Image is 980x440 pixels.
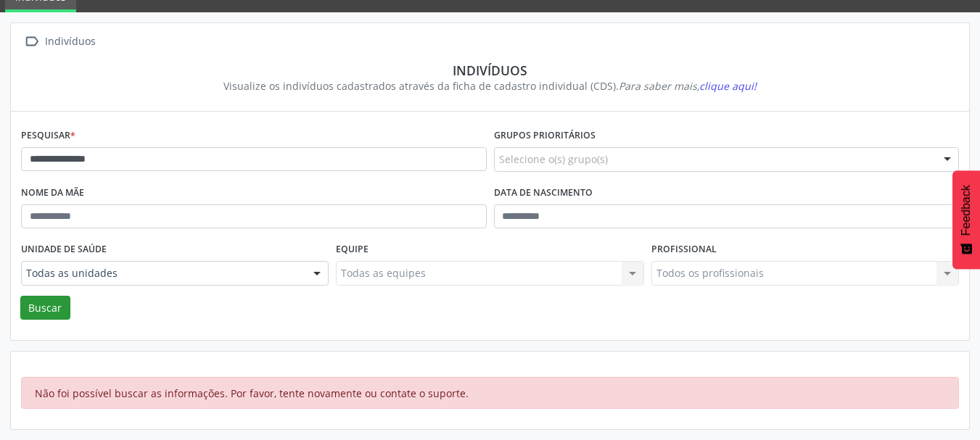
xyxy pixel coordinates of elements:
label: Grupos prioritários [494,125,596,147]
div: Visualize os indivíduos cadastrados através da ficha de cadastro individual (CDS). [31,78,949,94]
div: Indivíduos [31,62,949,78]
span: Feedback [960,185,973,236]
span: Todas as unidades [26,266,299,281]
div: Não foi possível buscar as informações. Por favor, tente novamente ou contate o suporte. [21,377,959,409]
span: clique aqui! [699,79,757,93]
button: Buscar [20,296,70,320]
a:  Indivíduos [21,31,98,52]
label: Pesquisar [21,125,75,147]
i: Para saber mais, [619,79,757,93]
button: Feedback - Mostrar pesquisa [952,170,980,269]
label: Data de nascimento [494,182,593,204]
label: Equipe [336,238,368,261]
label: Unidade de saúde [21,238,107,261]
span: Selecione o(s) grupo(s) [499,151,608,167]
label: Nome da mãe [21,182,84,204]
div: Indivíduos [42,31,98,52]
label: Profissional [651,238,717,261]
i:  [21,31,42,52]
